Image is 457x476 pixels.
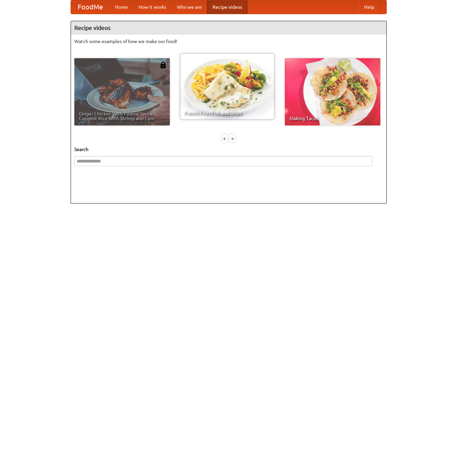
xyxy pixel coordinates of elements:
[180,53,275,120] a: French Fries Fish and Chips
[74,146,383,153] h5: Search
[229,134,235,143] div: »
[71,21,386,35] h4: Recipe videos
[110,0,133,14] a: Home
[74,38,383,45] p: Watch some examples of how we make our food!
[172,0,207,14] a: Who we are
[285,58,380,125] a: Making Tacos
[290,116,376,121] span: Making Tacos
[133,0,172,14] a: How it works
[359,0,380,14] a: Help
[207,0,247,14] a: Recipe videos
[71,0,110,14] a: FoodMe
[160,62,166,68] img: 483408.png
[222,134,228,143] div: «
[184,111,270,115] span: French Fries Fish and Chips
